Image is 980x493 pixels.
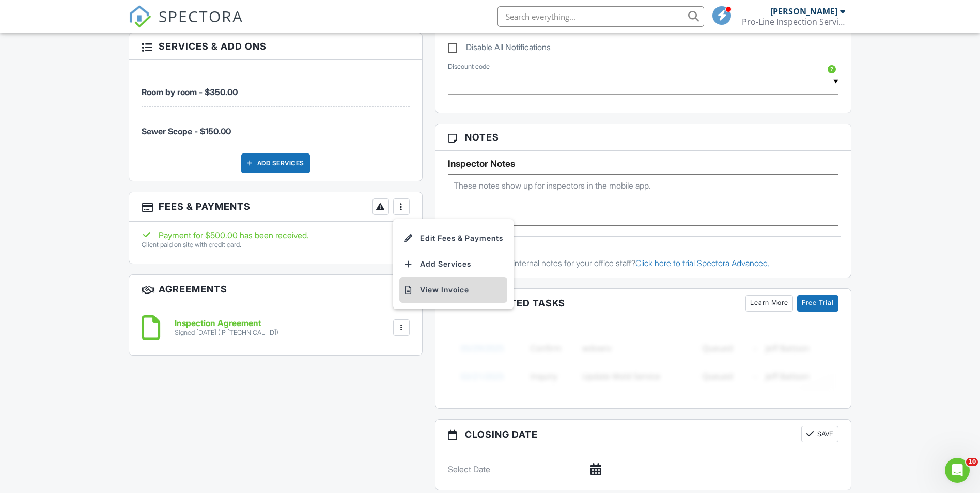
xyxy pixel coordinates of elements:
[129,33,422,60] h3: Services & Add ons
[129,14,243,36] a: SPECTORA
[142,87,238,97] span: Room by room - $350.00
[465,296,565,310] span: Associated Tasks
[142,107,410,145] li: Service: Sewer Scope
[142,68,410,106] li: Service: Room by room
[448,62,490,71] label: Discount code
[497,6,704,27] input: Search everything...
[443,247,844,257] div: Office Notes
[465,427,538,441] span: Closing date
[448,159,839,169] h5: Inspector Notes
[159,5,243,27] span: SPECTORA
[241,153,310,173] div: Add Services
[635,258,770,268] a: Click here to trial Spectora Advanced.
[142,241,410,249] p: Client paid on site with credit card.
[745,295,793,312] a: Learn More
[448,457,603,482] input: Select Date
[435,124,851,151] h3: Notes
[175,319,278,328] h6: Inspection Agreement
[129,275,422,304] h3: Agreements
[966,458,978,466] span: 10
[443,257,844,269] p: Want timestamped internal notes for your office staff?
[175,319,278,337] a: Inspection Agreement Signed [DATE] (IP [TECHNICAL_ID])
[129,5,151,28] img: The Best Home Inspection Software - Spectora
[801,426,838,442] button: Save
[448,326,839,398] img: blurred-tasks-251b60f19c3f713f9215ee2a18cbf2105fc2d72fcd585247cf5e9ec0c957c1dd.png
[945,458,970,483] iframe: Intercom live chat
[129,192,422,222] h3: Fees & Payments
[142,229,410,241] div: Payment for $500.00 has been received.
[770,6,837,17] div: [PERSON_NAME]
[142,126,231,136] span: Sewer Scope - $150.00
[742,17,845,27] div: Pro-Line Inspection Services.
[448,42,551,55] label: Disable All Notifications
[797,295,838,312] a: Free Trial
[175,329,278,337] div: Signed [DATE] (IP [TECHNICAL_ID])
